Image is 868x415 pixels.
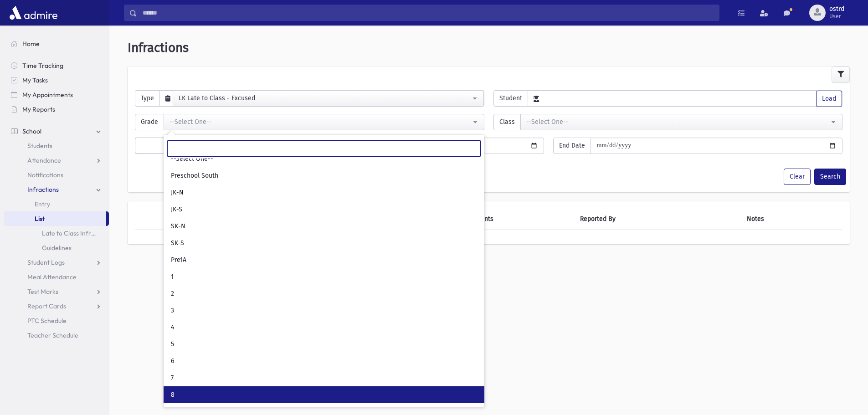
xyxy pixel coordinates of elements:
span: 6 [171,357,174,366]
span: Student [493,90,528,107]
th: Reported By [575,209,741,230]
a: Student Logs [4,255,109,270]
th: Points [470,209,575,230]
a: Late to Class Infraction [4,226,109,241]
div: Quick Fill [141,141,239,150]
span: 3 [171,306,174,315]
div: --Select One-- [526,117,830,127]
a: Home [4,36,109,51]
span: Attendance [27,156,61,164]
span: Report Cards [27,302,66,310]
a: My Tasks [4,73,109,87]
input: Search [137,5,719,21]
span: Student Logs [27,258,65,266]
span: Preschool South [171,171,218,180]
a: Teacher Schedule [4,328,109,343]
span: Grade [135,114,164,130]
a: My Appointments [4,87,109,102]
input: Search [167,140,481,157]
span: Type [135,90,160,107]
span: Notifications [27,171,63,179]
span: 4 [171,323,174,332]
a: Infractions [4,182,109,197]
span: My Tasks [22,76,48,84]
span: 2 [171,289,174,298]
button: Clear [784,169,811,185]
a: Time Tracking [4,58,109,73]
span: My Reports [22,105,55,113]
span: JK-S [171,205,182,214]
span: Meal Attendance [27,273,77,281]
span: My Appointments [22,91,73,99]
span: List [35,215,45,223]
span: SK-N [171,222,185,231]
span: Teacher Schedule [27,331,78,339]
span: Entry [35,200,50,208]
a: PTC Schedule [4,313,109,328]
span: Pre1A [171,256,186,265]
button: Load [816,91,842,107]
a: Test Marks [4,284,109,299]
a: Report Cards [4,299,109,313]
a: School [4,124,109,138]
button: --Select One-- [164,114,484,130]
span: User [829,13,844,20]
span: Class [493,114,521,130]
span: Infractions [27,185,59,194]
span: Test Marks [27,287,58,296]
th: Notes [741,209,842,230]
span: School [22,127,41,135]
a: List [4,211,106,226]
a: Guidelines [4,241,109,255]
span: 8 [171,390,175,400]
a: Students [4,138,109,153]
span: 1 [171,272,174,282]
span: SK-S [171,239,184,248]
span: JK-N [171,188,184,197]
span: Infractions [128,40,189,55]
span: End Date [553,138,591,154]
button: --Select One-- [520,114,843,130]
span: PTC Schedule [27,317,67,325]
div: --Select One-- [169,117,471,127]
div: LK Late to Class - Excused [179,93,471,103]
a: Notifications [4,168,109,182]
span: Time Tracking [22,61,63,70]
button: LK Late to Class - Excused [173,90,484,107]
a: My Reports [4,102,109,117]
span: 5 [171,340,174,349]
span: 7 [171,374,174,383]
span: ostrd [829,5,844,13]
button: Search [814,169,846,185]
span: Home [22,40,40,48]
button: Quick Fill [135,138,245,154]
a: Entry [4,197,109,211]
a: Meal Attendance [4,270,109,284]
span: Students [27,142,52,150]
span: --Select One-- [171,154,213,164]
a: Attendance [4,153,109,168]
img: AdmirePro [7,4,60,22]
